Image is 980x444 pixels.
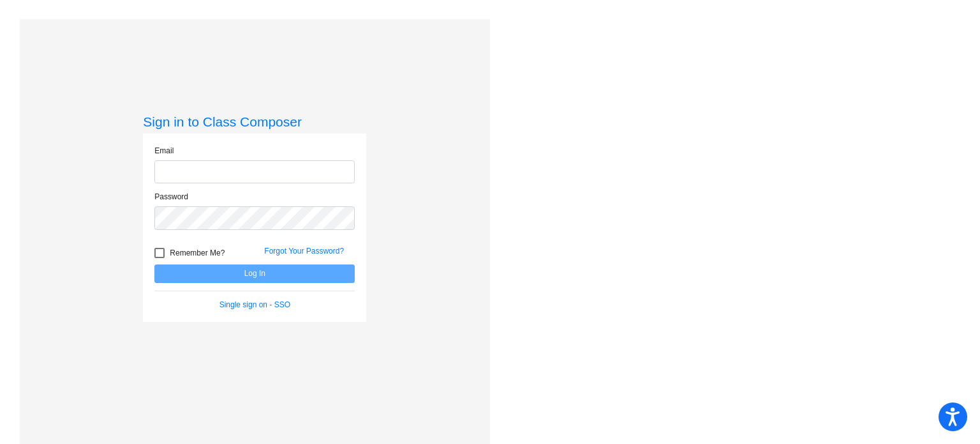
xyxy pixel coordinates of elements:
[154,264,355,283] button: Log In
[264,247,344,256] a: Forgot Your Password?
[219,300,290,309] a: Single sign on - SSO
[154,191,188,203] label: Password
[154,145,174,157] label: Email
[143,114,366,130] h3: Sign in to Class Composer
[170,245,225,261] span: Remember Me?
